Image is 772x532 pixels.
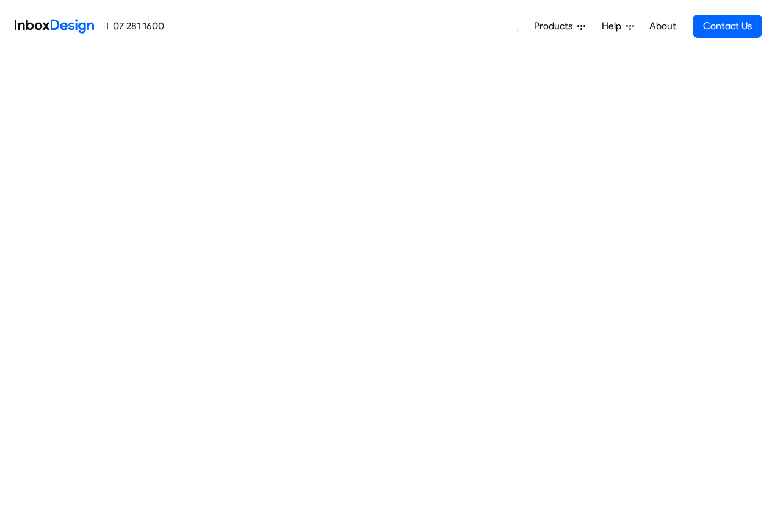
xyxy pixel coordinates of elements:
a: About [646,14,679,38]
span: Products [534,19,577,34]
a: Help [597,14,639,38]
a: Contact Us [693,15,762,38]
span: Help [602,19,626,34]
a: Products [529,14,590,38]
a: 07 281 1600 [104,19,164,34]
